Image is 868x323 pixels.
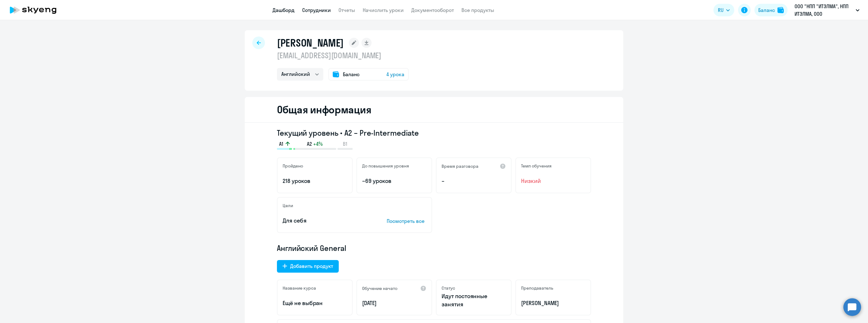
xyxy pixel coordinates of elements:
[777,7,784,13] img: balance
[283,299,347,307] p: Ещё не выбран
[283,285,316,291] h5: Название курса
[718,6,724,14] span: RU
[387,217,426,225] p: Посмотреть все
[521,177,585,185] span: Низкий
[277,243,346,253] span: Английский General
[754,4,788,16] button: Балансbalance
[277,37,344,49] h1: [PERSON_NAME]
[273,7,295,13] a: Дашборд
[307,140,312,147] span: A2
[283,177,347,185] p: 218 уроков
[758,6,775,14] div: Баланс
[362,299,426,307] p: [DATE]
[386,71,404,78] span: 4 урока
[411,7,454,13] a: Документооборот
[313,140,323,147] span: +4%
[302,7,331,13] a: Сотрудники
[343,140,347,147] span: B1
[521,299,585,307] p: [PERSON_NAME]
[795,3,853,18] p: ООО "НПП "ИТЭЛМА", НПП ИТЭЛМА, ООО
[442,292,506,309] p: Идут постоянные занятия
[338,7,355,13] a: Отчеты
[791,3,863,18] button: ООО "НПП "ИТЭЛМА", НПП ИТЭЛМА, ООО
[521,163,552,169] h5: Темп обучения
[362,163,409,169] h5: До повышения уровня
[277,128,591,138] h3: Текущий уровень • A2 – Pre-Intermediate
[343,71,360,78] span: Баланс
[442,285,455,291] h5: Статус
[521,285,553,291] h5: Преподаватель
[277,103,371,116] h2: Общая информация
[283,217,367,225] p: Для себя
[363,7,404,13] a: Начислить уроки
[290,262,333,270] div: Добавить продукт
[277,260,339,273] button: Добавить продукт
[461,7,494,13] a: Все продукты
[362,286,397,291] h5: Обучение начато
[277,50,409,60] p: [EMAIL_ADDRESS][DOMAIN_NAME]
[713,4,734,16] button: RU
[442,163,478,169] h5: Время разговора
[283,163,303,169] h5: Пройдено
[279,140,283,147] span: A1
[362,177,426,185] p: ~69 уроков
[442,177,506,185] p: –
[283,203,293,208] h5: Цели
